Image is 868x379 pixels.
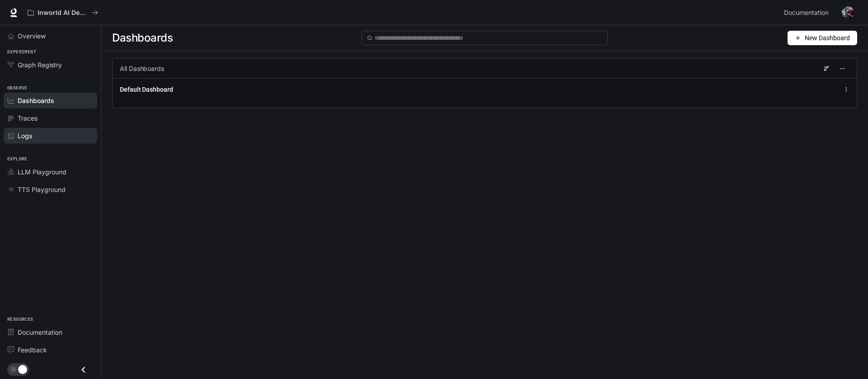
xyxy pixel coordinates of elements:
button: All workspaces [24,4,102,22]
span: Feedback [18,345,47,355]
span: TTS Playground [18,185,66,194]
span: Documentation [784,7,829,19]
span: Documentation [18,328,62,337]
button: New Dashboard [788,31,857,45]
span: Dashboards [18,96,54,105]
a: TTS Playground [4,182,97,197]
a: Logs [4,128,97,144]
p: Inworld AI Demos [38,9,88,17]
a: Traces [4,110,97,126]
img: User avatar [842,6,854,19]
span: Logs [18,131,32,140]
button: Close drawer [73,360,94,379]
a: LLM Playground [4,164,97,180]
a: Feedback [4,342,97,358]
span: Dark mode toggle [18,364,27,374]
span: Graph Registry [18,60,62,70]
a: Graph Registry [4,57,97,73]
span: All Dashboards [120,64,164,73]
span: Overview [18,31,46,41]
a: Dashboards [4,93,97,108]
a: Overview [4,28,97,44]
span: Traces [18,113,38,123]
a: Documentation [4,324,97,340]
span: Dashboards [112,29,173,47]
button: User avatar [839,4,857,22]
span: New Dashboard [805,33,850,43]
a: Default Dashboard [120,85,173,94]
a: Documentation [780,4,835,22]
span: LLM Playground [18,167,66,177]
